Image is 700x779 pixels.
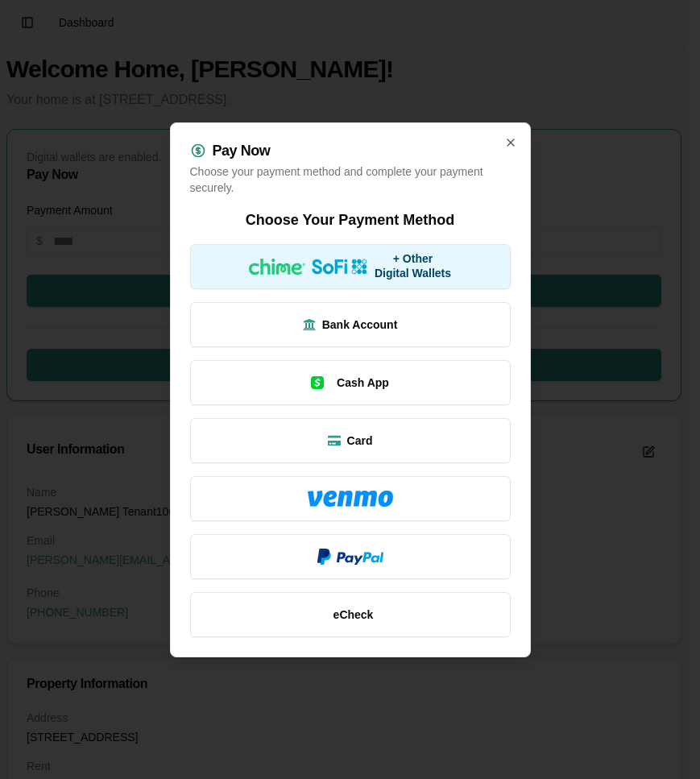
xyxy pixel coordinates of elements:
h2: Choose Your Payment Method [246,209,454,231]
span: Cash App [337,375,389,391]
img: PayPal logo [317,549,383,565]
button: Cash App [190,360,511,405]
span: eCheck [333,607,374,623]
span: Bank Account [322,317,398,333]
button: Card [190,418,511,463]
img: Chime logo [249,259,305,275]
span: Card [347,433,373,449]
h2: Pay Now [213,143,271,158]
span: Digital Wallets [375,267,451,281]
span: + Other [375,252,451,267]
img: SoFi logo [312,259,368,275]
button: Bank Account [190,302,511,347]
p: Choose your payment method and complete your payment securely. [190,164,511,196]
img: Venmo logo [308,491,393,507]
button: + OtherDigital Wallets [190,244,511,289]
button: eCheck [190,592,511,637]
